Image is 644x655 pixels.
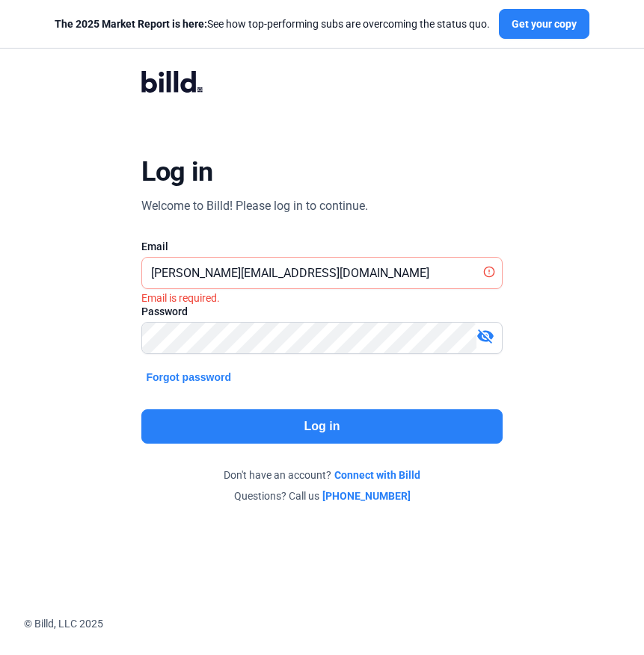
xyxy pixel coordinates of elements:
[322,488,411,503] a: [PHONE_NUMBER]
[55,16,490,31] div: See how top-performing subs are overcoming the status quo.
[476,327,494,345] mat-icon: visibility_off
[141,292,220,304] i: Email is required.
[334,468,420,482] a: Connect with Billd
[141,369,236,385] button: Forgot password
[141,468,502,482] div: Don't have an account?
[141,409,502,444] button: Log in
[141,155,212,188] div: Log in
[55,18,207,30] span: The 2025 Market Report is here:
[141,239,502,254] div: Email
[141,488,502,503] div: Questions? Call us
[141,304,502,319] div: Password
[499,9,589,39] button: Get your copy
[141,197,368,215] div: Welcome to Billd! Please log in to continue.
